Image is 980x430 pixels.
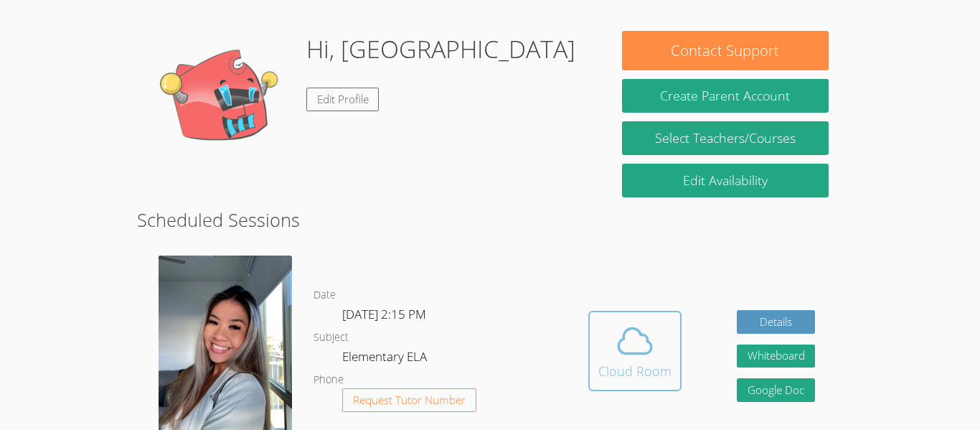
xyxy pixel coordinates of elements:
[622,164,829,197] a: Edit Availability
[737,345,816,368] button: Whiteboard
[314,286,336,304] dt: Date
[314,329,349,347] dt: Subject
[622,79,829,113] button: Create Parent Account
[737,310,816,334] a: Details
[737,378,816,402] a: Google Doc
[306,31,575,67] h1: Hi, [GEOGRAPHIC_DATA]
[151,31,295,174] img: default.png
[137,206,843,233] h2: Scheduled Sessions
[353,395,466,406] span: Request Tutor Number
[342,347,430,371] dd: Elementary ELA
[306,88,380,111] a: Edit Profile
[342,388,476,412] button: Request Tutor Number
[588,311,682,391] button: Cloud Room
[314,371,344,389] dt: Phone
[622,121,829,155] a: Select Teachers/Courses
[622,31,829,70] button: Contact Support
[598,361,672,381] div: Cloud Room
[342,306,426,322] span: [DATE] 2:15 PM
